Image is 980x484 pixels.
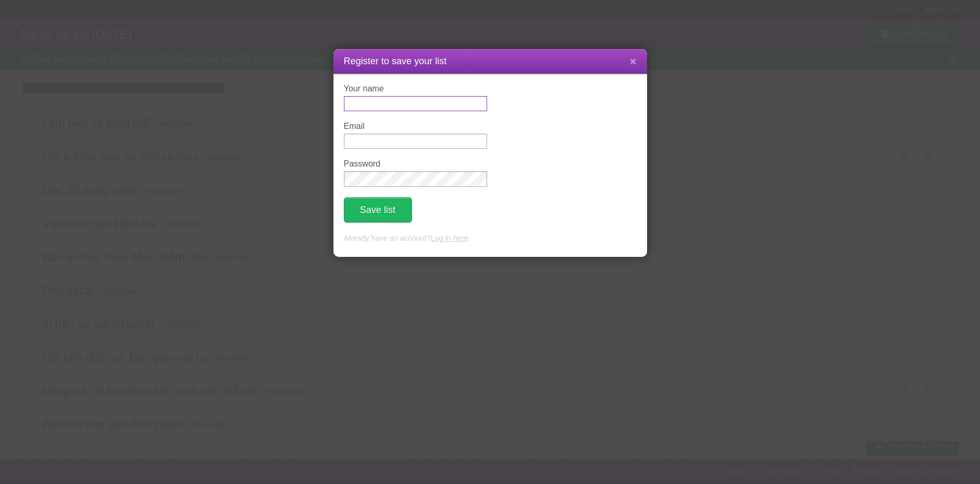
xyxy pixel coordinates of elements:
button: Save list [344,197,412,222]
a: Log in here [431,234,468,242]
label: Your name [344,84,487,93]
h1: Register to save your list [344,54,637,68]
label: Password [344,159,487,169]
label: Email [344,122,487,131]
p: Already have an account? . [344,233,637,244]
